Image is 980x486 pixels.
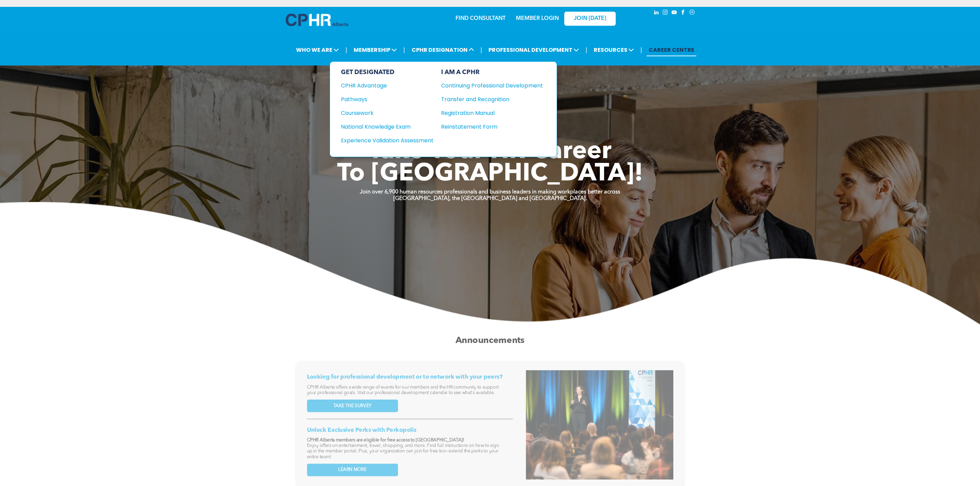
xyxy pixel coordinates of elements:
[441,69,543,76] div: I AM A CPHR
[456,16,506,21] a: FIND CONSULTANT
[345,43,347,57] li: |
[338,467,367,473] span: LEARN MORE
[688,9,696,18] a: Social network
[441,81,543,90] a: Continuing Professional Development
[341,122,434,131] a: National Knowledge Exam
[486,44,581,56] span: PROFESSIONAL DEVELOPMENT
[341,109,424,117] div: Coursework
[574,15,606,22] span: JOIN [DATE]
[341,136,434,145] a: Experience Validation Assessment
[307,438,464,442] strong: CPHR Alberta members are eligible for free access to [GEOGRAPHIC_DATA]!
[481,43,482,57] li: |
[410,44,476,56] span: CPHR DESIGNATION
[352,44,399,56] span: MEMBERSHIP
[647,44,696,56] a: CAREER CENTRE
[662,9,669,18] a: instagram
[341,109,434,117] a: Coursework
[441,95,533,104] div: Transfer and Recognition
[441,122,543,131] a: Reinstatement Form
[592,44,636,56] span: RESOURCES
[341,81,424,90] div: CPHR Advantage
[341,95,434,104] a: Pathways
[564,12,616,26] a: JOIN [DATE]
[341,136,424,145] div: Experience Validation Assessment
[341,81,434,90] a: CPHR Advantage
[653,9,660,18] a: linkedin
[680,9,687,18] a: facebook
[441,109,533,117] div: Registration Manual
[341,122,424,131] div: National Knowledge Exam
[307,385,499,395] span: CPHR Alberta offers a wide range of events for our members and the HR community to support your p...
[456,336,525,345] span: Announcements
[393,196,587,201] strong: [GEOGRAPHIC_DATA], the [GEOGRAPHIC_DATA] and [GEOGRAPHIC_DATA].
[307,374,503,380] span: Looking for professional development or to network with your peers?
[441,109,543,117] a: Registration Manual
[341,69,434,76] div: GET DESIGNATED
[403,43,405,57] li: |
[286,14,348,26] img: A blue and white logo for cp alberta
[441,95,543,104] a: Transfer and Recognition
[294,44,341,56] span: WHO WE ARE
[441,122,533,131] div: Reinstatement Form
[307,443,499,459] span: Enjoy offers on entertainment, travel, shopping, and more. Find full instructions on how to sign ...
[307,463,398,476] a: LEARN MORE
[333,403,371,408] span: TAKE THE SURVEY
[671,9,678,18] a: youtube
[307,400,398,412] a: TAKE THE SURVEY
[307,427,416,433] span: Unlock Exclusive Perks with Perkopolis
[516,16,559,21] a: MEMBER LOGIN
[341,95,424,104] div: Pathways
[441,81,533,90] div: Continuing Professional Development
[586,43,587,57] li: |
[337,162,643,187] span: To [GEOGRAPHIC_DATA]!
[360,189,620,195] strong: Join over 6,900 human resources professionals and business leaders in making workplaces better ac...
[640,43,642,57] li: |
